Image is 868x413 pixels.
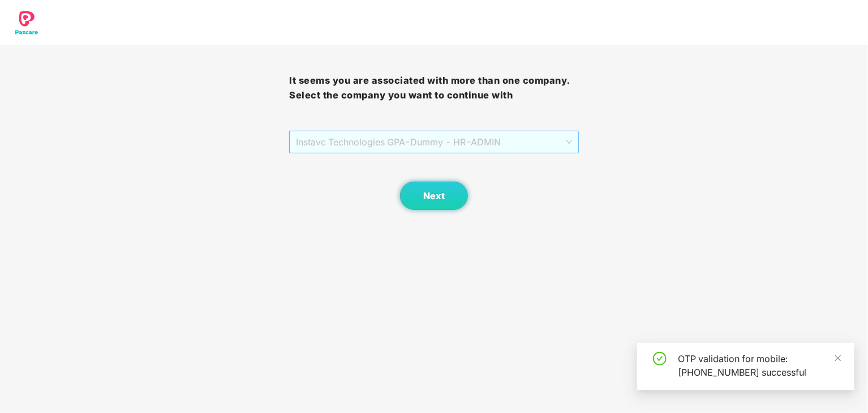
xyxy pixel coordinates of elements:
button: Next [400,182,468,210]
span: Next [423,191,445,201]
span: Instavc Technologies GPA - Dummy - HR - ADMIN [296,131,571,153]
span: close [834,354,842,362]
div: OTP validation for mobile: [PHONE_NUMBER] successful [678,352,841,379]
h3: It seems you are associated with more than one company. Select the company you want to continue with [289,74,578,102]
span: check-circle [653,352,667,365]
